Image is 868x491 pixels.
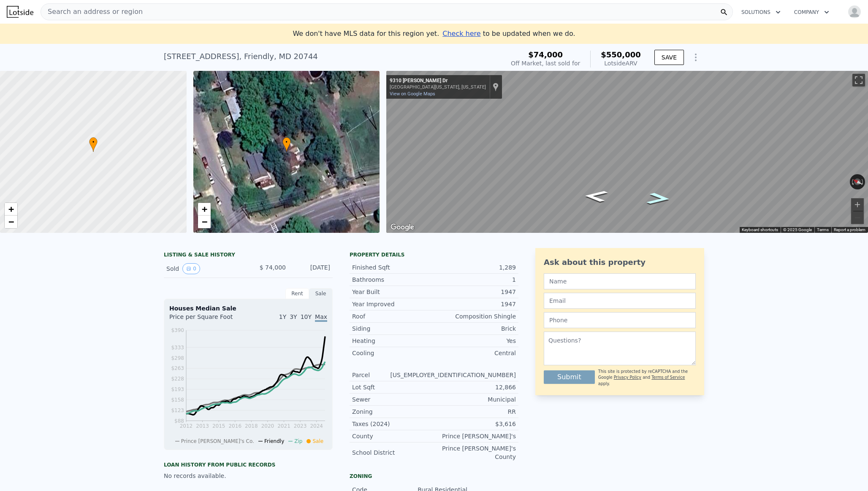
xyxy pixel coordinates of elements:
[852,74,865,86] button: Toggle fullscreen view
[282,138,291,146] span: •
[637,190,681,207] path: Go South, Doris Dr
[166,263,241,274] div: Sold
[434,337,516,345] div: Yes
[174,418,184,424] tspan: $88
[434,263,516,272] div: 1,289
[442,30,480,38] span: Check here
[434,444,516,461] div: Prince [PERSON_NAME]'s County
[171,355,184,361] tspan: $298
[544,312,696,328] input: Phone
[310,423,323,429] tspan: 2024
[352,420,434,428] div: Taxes (2024)
[544,370,595,384] button: Submit
[7,6,33,18] img: Lotside
[390,78,486,84] div: 9310 [PERSON_NAME] Dr
[434,395,516,404] div: Municipal
[352,395,434,404] div: Sewer
[851,211,864,224] button: Zoom out
[511,59,580,67] div: Off Market, last sold for
[352,383,434,391] div: Lot Sqft
[312,438,323,444] span: Sale
[5,203,17,216] a: Zoom in
[169,313,248,326] div: Price per Square Foot
[352,275,434,284] div: Bathrooms
[442,29,575,39] div: to be updated when we do.
[434,300,516,308] div: 1947
[614,375,641,380] a: Privacy Policy
[544,273,696,289] input: Name
[169,304,327,313] div: Houses Median Sale
[309,288,333,299] div: Sale
[528,50,563,59] span: $74,000
[182,263,200,274] button: View historical data
[279,313,286,320] span: 1Y
[171,397,184,403] tspan: $158
[198,203,211,216] a: Zoom in
[41,7,143,17] span: Search an address or region
[601,59,641,67] div: Lotside ARV
[386,71,868,233] div: Street View
[8,204,14,214] span: +
[787,5,836,20] button: Company
[434,312,516,321] div: Composition Shingle
[390,84,486,90] div: [GEOGRAPHIC_DATA][US_STATE], [US_STATE]
[544,256,696,268] div: Ask about this property
[352,312,434,321] div: Roof
[181,438,254,444] span: Prince [PERSON_NAME]'s Co.
[742,227,778,233] button: Keyboard shortcuts
[201,216,207,227] span: −
[171,386,184,392] tspan: $193
[352,371,390,379] div: Parcel
[352,288,434,296] div: Year Built
[261,423,274,429] tspan: 2020
[352,448,434,457] div: School District
[171,345,184,351] tspan: $333
[849,175,866,188] button: Reset the view
[783,227,812,232] span: © 2025 Google
[180,423,193,429] tspan: 2012
[601,50,641,59] span: $550,000
[285,288,309,299] div: Rent
[386,71,868,233] div: Map
[350,473,518,480] div: Zoning
[834,227,865,232] a: Report a problem
[434,349,516,357] div: Central
[171,407,184,413] tspan: $123
[352,324,434,333] div: Siding
[352,432,434,440] div: County
[350,251,518,258] div: Property details
[301,313,312,320] span: 10Y
[861,174,865,189] button: Rotate clockwise
[171,376,184,382] tspan: $228
[687,49,704,66] button: Show Options
[434,383,516,391] div: 12,866
[434,324,516,333] div: Brick
[817,227,829,232] a: Terms (opens in new tab)
[5,216,17,228] a: Zoom out
[293,29,575,39] div: We don't have MLS data for this region yet.
[315,313,327,322] span: Max
[598,369,696,387] div: This site is protected by reCAPTCHA and the Google and apply.
[171,327,184,333] tspan: $390
[164,51,318,62] div: [STREET_ADDRESS] , Friendly , MD 20744
[352,349,434,357] div: Cooling
[352,337,434,345] div: Heating
[8,216,14,227] span: −
[574,187,618,205] path: Go North, Doris Dr
[228,423,241,429] tspan: 2016
[264,438,284,444] span: Friendly
[848,5,861,19] img: avatar
[282,137,291,152] div: •
[851,198,864,211] button: Zoom in
[294,423,307,429] tspan: 2023
[434,275,516,284] div: 1
[245,423,258,429] tspan: 2018
[196,423,209,429] tspan: 2013
[294,438,302,444] span: Zip
[89,138,98,146] span: •
[212,423,225,429] tspan: 2015
[164,251,333,260] div: LISTING & SALE HISTORY
[293,263,330,274] div: [DATE]
[164,461,333,468] div: Loan history from public records
[654,50,684,65] button: SAVE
